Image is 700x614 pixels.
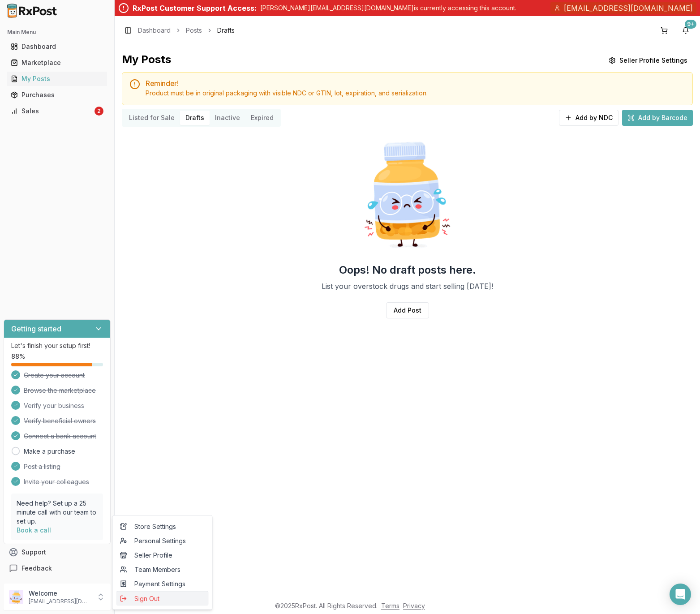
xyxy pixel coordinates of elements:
button: Support [4,544,111,560]
p: [EMAIL_ADDRESS][DOMAIN_NAME] [29,598,91,605]
span: Verify beneficial owners [24,416,96,425]
h5: Reminder! [146,80,685,87]
img: User avatar [9,590,23,604]
h2: Oops! No draft posts here. [339,263,476,277]
a: Personal Settings [116,534,209,548]
button: Add by Barcode [622,110,693,126]
a: Marketplace [7,55,107,71]
span: Payment Settings [120,580,205,588]
span: Drafts [217,26,235,35]
button: Add by NDC [559,110,618,126]
button: Feedback [4,560,111,576]
div: My Posts [11,74,103,83]
button: 9+ [679,23,693,38]
a: Seller Profile [116,548,209,562]
button: Inactive [210,111,245,125]
button: Marketplace [4,56,111,70]
div: Product must be in original packaging with visible NDC or GTIN, lot, expiration, and serialization. [146,89,685,98]
div: My Posts [122,52,171,69]
p: [PERSON_NAME][EMAIL_ADDRESS][DOMAIN_NAME] is currently accessing this account. [260,4,516,13]
p: List your overstock drugs and start selling [DATE]! [322,281,493,292]
div: RxPost Customer Support Access: [133,3,257,13]
nav: breadcrumb [138,26,235,35]
div: Purchases [11,90,103,99]
span: Seller Profile [120,551,205,560]
button: Sales2 [4,104,111,118]
p: Let's finish your setup first! [11,341,103,350]
img: Sad Pill Bottle [350,137,465,252]
button: Dashboard [4,39,111,54]
a: Add Post [386,302,429,318]
span: Create your account [24,371,85,380]
p: Need help? Set up a 25 minute call with our team to set up. [17,499,98,526]
button: Seller Profile Settings [603,52,693,69]
div: Open Intercom Messenger [670,584,691,605]
a: Make a purchase [24,447,75,456]
a: Purchases [7,87,107,103]
a: My Posts [7,71,107,87]
span: Team Members [120,565,205,574]
div: 2 [94,107,103,116]
a: Privacy [403,602,425,610]
span: Browse the marketplace [24,386,96,395]
span: Connect a bank account [24,432,96,441]
a: Dashboard [138,26,171,35]
span: Verify your business [24,401,84,410]
span: Sign Out [120,594,205,603]
button: My Posts [4,72,111,86]
span: 88 % [11,352,25,361]
a: Payment Settings [116,577,209,591]
a: Team Members [116,562,209,577]
span: Store Settings [120,522,205,531]
button: Drafts [180,111,210,125]
div: Sales [11,107,93,116]
div: Marketplace [11,58,103,67]
img: RxPost Logo [4,4,61,18]
a: Posts [186,26,202,35]
span: Feedback [21,564,52,573]
a: Dashboard [7,39,107,55]
a: Book a call [17,526,51,534]
h2: Main Menu [7,29,107,36]
button: Expired [245,111,279,125]
button: Sign Out [116,591,209,606]
p: Welcome [29,589,91,598]
span: Invite your colleagues [24,477,89,486]
span: [EMAIL_ADDRESS][DOMAIN_NAME] [564,3,693,13]
span: Post a listing [24,462,60,471]
a: Store Settings [116,520,209,534]
div: 9+ [685,20,696,29]
div: Dashboard [11,42,103,51]
span: Personal Settings [120,537,205,545]
a: Terms [381,602,399,610]
button: Purchases [4,88,111,102]
h3: Getting started [11,323,61,334]
button: Listed for Sale [124,111,180,125]
a: Sales2 [7,103,107,119]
